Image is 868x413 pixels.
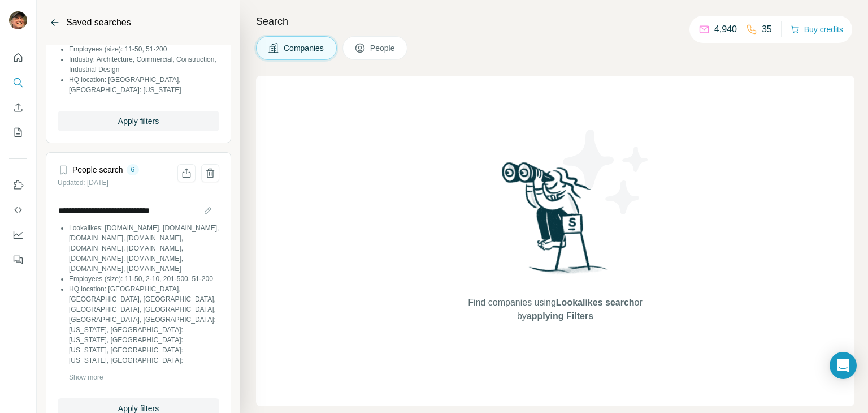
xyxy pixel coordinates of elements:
div: 6 [127,165,140,175]
button: Show more [69,372,103,382]
li: Lookalikes: [DOMAIN_NAME], [DOMAIN_NAME], [DOMAIN_NAME], [DOMAIN_NAME], [DOMAIN_NAME], [DOMAIN_NA... [69,223,219,274]
button: Share filters [177,164,196,182]
h2: Saved searches [66,16,131,29]
button: Enrich CSV [9,97,27,118]
button: Search [9,72,27,93]
img: Surfe Illustration - Woman searching with binoculars [497,159,614,285]
li: Employees (size): 11-50, 51-200 [69,44,219,54]
button: Dashboard [9,225,27,245]
button: Use Surfe API [9,200,27,220]
img: Surfe Illustration - Stars [555,121,657,223]
button: Feedback [9,249,27,270]
button: Use Surfe on LinkedIn [9,175,27,195]
button: My lists [9,122,27,143]
span: Companies [284,42,325,54]
span: Find companies using or by [465,296,645,323]
p: 4,940 [714,23,737,36]
span: People [370,42,396,54]
input: Search name [58,203,219,218]
li: HQ location: [GEOGRAPHIC_DATA], [GEOGRAPHIC_DATA], [GEOGRAPHIC_DATA], [GEOGRAPHIC_DATA], [GEOGRAP... [69,284,219,386]
button: Quick start [9,48,27,68]
p: 35 [762,23,772,36]
div: Open Intercom Messenger [830,352,857,379]
li: Industry: Architecture, Commercial, Construction, Industrial Design [69,54,219,75]
h4: People search [72,164,123,175]
li: HQ location: [GEOGRAPHIC_DATA], [GEOGRAPHIC_DATA]: [US_STATE] [69,75,219,95]
button: Delete saved search [201,164,219,182]
span: Lookalikes search [556,298,635,307]
h4: Search [256,14,854,29]
img: Avatar [9,11,27,29]
button: Back [46,14,64,32]
span: applying Filters [527,311,593,321]
li: Employees (size): 11-50, 2-10, 201-500, 51-200 [69,274,219,284]
button: Apply filters [58,111,219,131]
button: Buy credits [791,21,843,37]
span: Apply filters [118,115,159,127]
small: Updated: [DATE] [58,179,108,187]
